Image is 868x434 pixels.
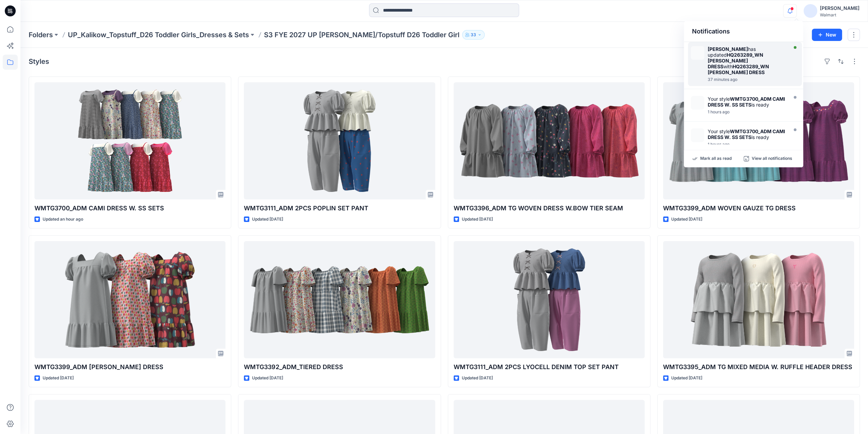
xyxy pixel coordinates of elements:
a: Folders [29,30,53,40]
p: WMTG3700_ADM CAMI DRESS W. SS SETS [34,204,225,213]
h4: Styles [29,57,49,66]
img: WMTG3700_ADM CAMI DRESS SET SHORT SS 9.25 [691,128,704,142]
p: S3 FYE 2027 UP [PERSON_NAME]/Topstuff D26 Toddler Girl [264,30,459,40]
p: Updated [DATE] [43,375,74,382]
strong: WMTG3700_ADM CAMI DRESS W. SS SETS [708,128,785,140]
div: Your style is ready [708,128,786,140]
div: Monday, October 13, 2025 14:44 [708,142,786,147]
a: WMTG3399_ADM POPLIN TG DRESS [34,241,225,358]
div: [PERSON_NAME] [820,4,859,12]
p: Updated [DATE] [462,375,493,382]
strong: HQ263289_WN [PERSON_NAME] DRESS [708,52,763,69]
p: Updated [DATE] [252,216,283,223]
strong: WMTG3700_ADM CAMI DRESS W. SS SETS [708,96,785,108]
a: WMTG3700_ADM CAMI DRESS W. SS SETS [34,82,225,199]
p: Mark all as read [700,156,732,162]
img: WMTG3700_ADM CAMI DRESS SET SHORT SS 9.25 [691,96,704,110]
p: 33 [471,31,476,39]
p: Updated [DATE] [671,375,702,382]
img: avatar [804,4,817,18]
a: WMTG3396_ADM TG WOVEN DRESS W.BOW TIER SEAM [454,82,645,199]
p: WMTG3399_ADM [PERSON_NAME] DRESS [34,362,225,372]
a: WMTG3395_ADM TG MIXED MEDIA W. RUFFLE HEADER DRESS [663,241,854,358]
p: View all notifications [752,156,792,162]
a: WMTG3111_ADM 2PCS LYOCELL DENIM TOP SET PANT [454,241,645,358]
button: New [812,29,842,41]
div: Your style is ready [708,96,786,108]
p: WMTG3395_ADM TG MIXED MEDIA W. RUFFLE HEADER DRESS [663,362,854,372]
a: WMTG3392_ADM_TIERED DRESS [244,241,435,358]
p: WMTG3111_ADM 2PCS POPLIN SET PANT [244,204,435,213]
p: Updated an hour ago [43,216,83,223]
p: WMTG3111_ADM 2PCS LYOCELL DENIM TOP SET PANT [454,362,645,372]
a: WMTG3111_ADM 2PCS POPLIN SET PANT [244,82,435,199]
strong: [PERSON_NAME] [708,46,748,52]
a: WMTG3399_ADM WOVEN GAUZE TG DRESS [663,82,854,199]
div: Monday, October 13, 2025 15:34 [708,77,786,82]
div: Monday, October 13, 2025 14:49 [708,110,786,114]
p: WMTG3396_ADM TG WOVEN DRESS W.BOW TIER SEAM [454,204,645,213]
p: Updated [DATE] [671,216,702,223]
p: Updated [DATE] [462,216,493,223]
strong: HQ263289_WN [PERSON_NAME] DRESS [708,64,769,75]
p: Updated [DATE] [252,375,283,382]
img: HQ263289_WN SS TUTU DRESS [691,46,704,60]
a: UP_Kalikow_Topstuff_D26 Toddler Girls_Dresses & Sets [68,30,249,40]
p: WMTG3399_ADM WOVEN GAUZE TG DRESS [663,204,854,213]
div: Notifications [684,21,803,42]
div: has updated with [708,46,786,75]
button: 33 [462,30,485,40]
p: WMTG3392_ADM_TIERED DRESS [244,362,435,372]
div: Walmart [820,12,859,17]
